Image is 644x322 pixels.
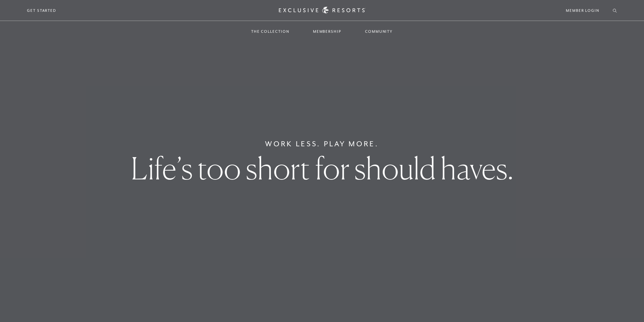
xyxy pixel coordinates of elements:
[131,153,514,183] h1: Life’s too short for should haves.
[306,22,348,41] a: Membership
[244,22,296,41] a: The Collection
[265,139,379,149] h6: Work Less. Play More.
[358,22,400,41] a: Community
[27,7,56,14] a: Get Started
[566,7,599,14] a: Member Login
